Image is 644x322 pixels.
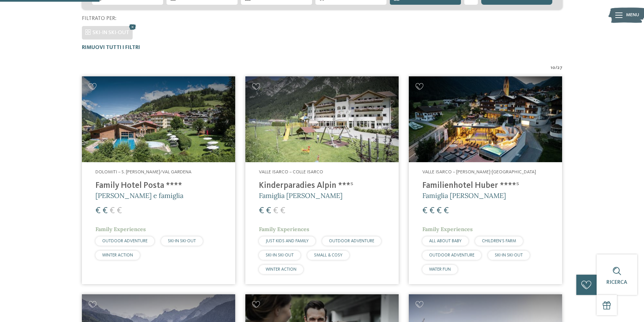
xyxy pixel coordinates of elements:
[495,253,523,257] span: SKI-IN SKI-OUT
[606,280,627,285] span: Ricerca
[95,226,146,232] span: Family Experiences
[551,65,555,71] span: 10
[82,16,116,21] span: Filtrato per:
[280,206,285,215] span: €
[557,65,562,71] span: 27
[429,253,474,257] span: OUTDOOR ADVENTURE
[422,191,506,200] span: Famiglia [PERSON_NAME]
[429,206,435,215] span: €
[117,206,122,215] span: €
[95,191,183,200] span: [PERSON_NAME] e famiglia
[82,76,235,163] img: Cercate un hotel per famiglie? Qui troverete solo i migliori!
[266,239,309,243] span: JUST KIDS AND FAMILY
[409,76,562,284] a: Cercate un hotel per famiglie? Qui troverete solo i migliori! Valle Isarco – [PERSON_NAME]-[GEOGR...
[95,206,101,215] span: €
[429,267,451,272] span: WATER FUN
[82,45,140,50] span: Rimuovi tutti i filtri
[168,239,196,243] span: SKI-IN SKI-OUT
[259,206,264,215] span: €
[482,239,516,243] span: CHILDREN’S FARM
[259,191,342,200] span: Famiglia [PERSON_NAME]
[95,170,192,174] span: Dolomiti – S. [PERSON_NAME]/Val Gardena
[422,181,549,191] h4: Familienhotel Huber ****ˢ
[245,76,399,284] a: Cercate un hotel per famiglie? Qui troverete solo i migliori! Valle Isarco – Colle Isarco Kinderp...
[314,253,342,257] span: SMALL & COSY
[102,239,148,243] span: OUTDOOR ADVENTURE
[110,206,115,215] span: €
[95,181,222,191] h4: Family Hotel Posta ****
[273,206,278,215] span: €
[409,76,562,163] img: Cercate un hotel per famiglie? Qui troverete solo i migliori!
[259,226,309,232] span: Family Experiences
[555,65,557,71] span: /
[259,170,323,174] span: Valle Isarco – Colle Isarco
[422,226,473,232] span: Family Experiences
[329,239,374,243] span: OUTDOOR ADVENTURE
[103,206,108,215] span: €
[266,206,271,215] span: €
[422,206,427,215] span: €
[102,253,133,257] span: WINTER ACTION
[422,170,536,174] span: Valle Isarco – [PERSON_NAME]-[GEOGRAPHIC_DATA]
[429,239,462,243] span: ALL ABOUT BABY
[92,30,129,35] span: SKI-IN SKI-OUT
[437,206,442,215] span: €
[266,267,296,272] span: WINTER ACTION
[82,76,235,284] a: Cercate un hotel per famiglie? Qui troverete solo i migliori! Dolomiti – S. [PERSON_NAME]/Val Gar...
[444,206,449,215] span: €
[259,181,385,191] h4: Kinderparadies Alpin ***ˢ
[266,253,294,257] span: SKI-IN SKI-OUT
[245,76,399,163] img: Kinderparadies Alpin ***ˢ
